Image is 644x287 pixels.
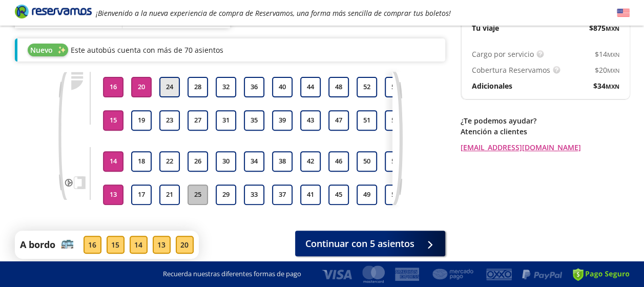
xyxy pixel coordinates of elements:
button: 56 [385,77,405,97]
div: 14 [130,236,148,254]
button: 18 [131,151,152,172]
button: 23 [159,110,180,131]
p: Adicionales [472,80,512,91]
p: Recuerda nuestras diferentes formas de pago [163,269,301,279]
button: 31 [216,110,236,131]
button: 17 [131,184,152,205]
button: 55 [385,110,405,131]
button: 48 [328,77,349,97]
p: Atención a clientes [461,126,630,137]
p: Cargo por servicio [472,49,534,59]
button: 41 [300,184,321,205]
small: MXN [606,83,619,90]
button: 25 [188,184,208,205]
button: 47 [328,110,349,131]
em: ¡Bienvenido a la nueva experiencia de compra de Reservamos, una forma más sencilla de comprar tus... [96,8,451,18]
button: 39 [272,110,293,131]
button: 26 [188,151,208,172]
p: Tu viaje [472,23,499,33]
button: 30 [216,151,236,172]
button: 33 [244,184,264,205]
button: 37 [272,184,293,205]
button: 32 [216,77,236,97]
i: Brand Logo [15,4,92,19]
button: English [617,7,630,19]
button: 28 [188,77,208,97]
span: Nuevo [30,45,53,55]
span: $ 875 [589,23,619,33]
button: 29 [216,184,236,205]
button: 21 [159,184,180,205]
small: MXN [606,25,619,32]
button: 40 [272,77,293,97]
button: 42 [300,151,321,172]
p: ¿Te podemos ayudar? [461,115,630,126]
button: 36 [244,77,264,97]
button: 50 [357,151,377,172]
span: $ 14 [595,49,619,59]
button: 44 [300,77,321,97]
button: 13 [103,184,123,205]
small: MXN [607,67,619,74]
span: $ 20 [595,65,619,75]
button: 22 [159,151,180,172]
button: 38 [272,151,293,172]
button: 15 [103,110,123,131]
span: Continuar con 5 asientos [305,237,414,251]
button: 20 [131,77,152,97]
div: 16 [84,236,101,254]
div: 15 [107,236,124,254]
span: $ 34 [593,80,619,91]
p: Este autobús cuenta con más de 70 asientos [71,45,223,55]
button: 34 [244,151,264,172]
button: Continuar con 5 asientos [295,231,445,256]
button: 19 [131,110,152,131]
a: [EMAIL_ADDRESS][DOMAIN_NAME] [461,142,630,153]
button: 35 [244,110,264,131]
a: Brand Logo [15,4,92,22]
div: 13 [153,236,171,254]
div: 20 [176,236,194,254]
button: 49 [357,184,377,205]
button: 52 [357,77,377,97]
small: MXN [607,51,619,58]
button: 51 [357,110,377,131]
button: 27 [188,110,208,131]
button: 53 [385,184,405,205]
button: 45 [328,184,349,205]
button: 46 [328,151,349,172]
p: Cobertura Reservamos [472,65,550,75]
button: 43 [300,110,321,131]
button: 24 [159,77,180,97]
p: A bordo [20,238,55,252]
button: 54 [385,151,405,172]
button: 14 [103,151,123,172]
button: 16 [103,77,123,97]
